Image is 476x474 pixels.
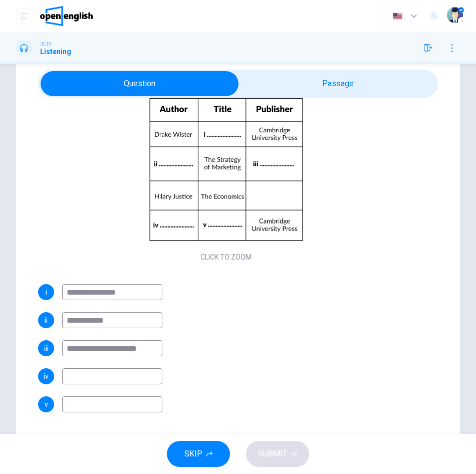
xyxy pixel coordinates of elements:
img: OpenEnglish logo [40,6,93,26]
span: ii [45,317,48,324]
span: i [46,289,47,296]
h1: Listening [40,48,71,56]
span: iii [44,345,49,352]
img: Profile picture [447,7,463,23]
span: v [45,401,48,408]
span: iv [44,373,49,380]
button: SKIP [167,441,230,467]
img: en [391,13,404,20]
button: open mobile menu [16,8,32,24]
span: IELTS [40,41,52,48]
span: SKIP [184,447,202,461]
